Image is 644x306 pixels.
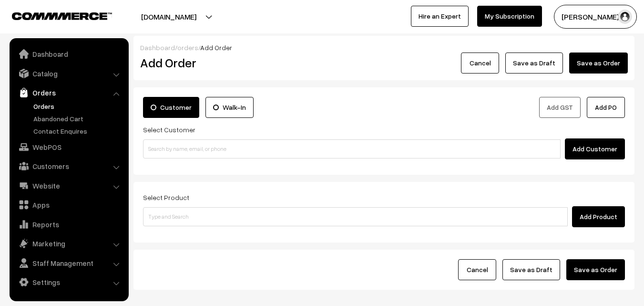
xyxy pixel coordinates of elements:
[502,259,560,280] button: Save as Draft
[12,158,125,175] a: Customers
[539,97,581,118] button: Add GST
[12,216,125,233] a: Reports
[569,53,628,74] button: Save as Order
[12,254,125,272] a: Staff Management
[143,125,195,135] label: Select Customer
[205,97,254,118] label: Walk-In
[140,42,628,53] div: / /
[143,192,189,202] label: Select Product
[140,55,293,70] h2: Add Order
[458,259,496,280] button: Cancel
[12,45,125,63] a: Dashboard
[12,12,112,20] img: COMMMERCE
[411,6,469,27] a: Hire an Expert
[587,97,625,118] button: Add PO
[143,207,568,226] input: Type and Search
[12,65,125,82] a: Catalog
[554,5,637,29] button: [PERSON_NAME] s…
[12,196,125,213] a: Apps
[566,259,625,280] button: Save as Order
[505,53,563,74] button: Save as Draft
[143,97,199,118] label: Customer
[12,274,125,291] a: Settings
[618,10,632,24] img: user
[31,114,125,124] a: Abandoned Cart
[565,138,625,159] button: Add Customer
[143,139,561,158] input: Search by name, email, or phone
[572,206,625,227] button: Add Product
[461,53,499,74] button: Cancel
[200,43,232,52] span: Add Order
[108,5,230,29] button: [DOMAIN_NAME]
[12,138,125,156] a: WebPOS
[12,10,95,21] a: COMMMERCE
[177,43,198,52] a: orders
[31,126,125,136] a: Contact Enquires
[140,43,175,52] a: Dashboard
[12,177,125,194] a: Website
[12,235,125,252] a: Marketing
[477,6,542,27] a: My Subscription
[31,101,125,111] a: Orders
[12,84,125,101] a: Orders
